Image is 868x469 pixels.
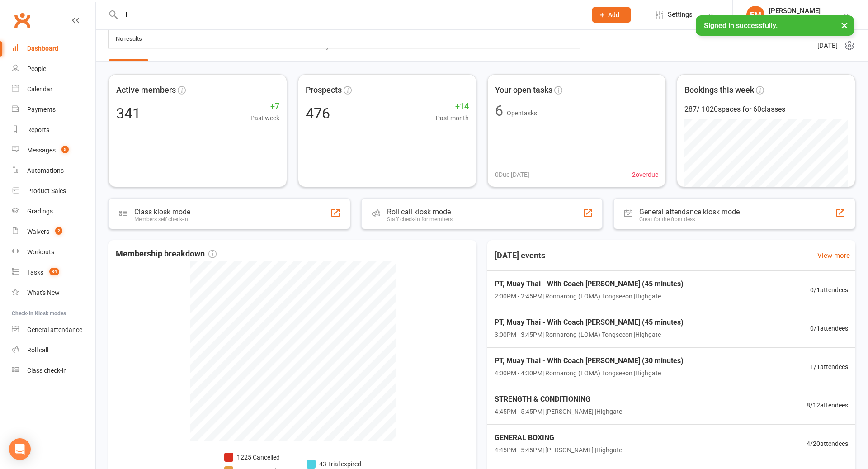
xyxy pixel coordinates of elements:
div: Class kiosk mode [134,208,190,216]
span: 0 Due [DATE] [495,170,529,180]
div: No results [113,33,145,46]
div: EM [746,6,764,24]
a: Payments [12,99,95,120]
span: 1 / 1 attendees [810,362,848,372]
div: 287 / 1020 spaces for 60 classes [684,104,848,115]
div: Members self check-in [134,216,190,223]
div: Roll call [27,346,48,354]
span: Bookings this week [684,84,754,97]
div: Workouts [27,248,54,256]
a: Automations [12,161,95,181]
a: Messages 5 [12,140,95,161]
span: STRENGTH & CONDITIONING [495,393,622,405]
a: Workouts [12,242,95,262]
span: 0 / 1 attendees [810,285,848,295]
span: Past week [250,113,279,123]
a: What's New [12,283,95,303]
div: Champions Gym Highgate [769,15,843,23]
span: +7 [250,100,279,113]
div: Product Sales [27,187,66,194]
a: Calendar [12,79,95,99]
div: 476 [306,106,330,121]
button: × [836,15,853,35]
a: Gradings [12,201,95,222]
span: 2 [55,227,62,235]
a: Class kiosk mode [12,360,95,381]
div: Calendar [27,85,52,93]
button: Add [592,7,631,23]
div: Open Intercom Messenger [9,438,31,460]
div: General attendance kiosk mode [639,208,740,216]
span: 4:00PM - 4:30PM | Ronnarong (LOMA) Tongseeon | Highgate [495,368,684,378]
span: 4 / 20 attendees [807,439,848,449]
span: PT, Muay Thai - With Coach [PERSON_NAME] (45 minutes) [495,317,684,328]
span: 8 / 12 attendees [807,400,848,410]
div: Class check-in [27,367,67,374]
div: 6 [495,104,503,118]
span: Prospects [306,84,342,97]
div: 341 [116,106,141,121]
span: PT, Muay Thai - With Coach [PERSON_NAME] (30 minutes) [495,355,684,367]
span: +14 [436,100,469,113]
a: Product Sales [12,181,95,201]
h3: [DATE] events [487,247,552,264]
input: Search... [119,9,580,21]
span: Add [608,11,619,19]
div: Great for the front desk [639,216,740,223]
li: 1225 Cancelled [224,452,292,462]
div: Roll call kiosk mode [387,208,453,216]
span: PT, Muay Thai - With Coach [PERSON_NAME] (45 minutes) [495,278,684,290]
span: Membership breakdown [116,247,217,261]
a: Reports [12,120,95,140]
div: Payments [27,106,56,113]
div: Staff check-in for members [387,216,453,223]
a: People [12,59,95,79]
span: 4:45PM - 5:45PM | [PERSON_NAME] | Highgate [495,407,622,417]
span: Your open tasks [495,84,552,97]
div: Gradings [27,208,53,215]
a: View more [817,250,850,261]
div: Reports [27,126,49,133]
span: Active members [116,84,176,97]
span: 5 [61,146,69,153]
span: Open tasks [507,109,537,117]
span: 2 overdue [632,170,658,180]
div: [PERSON_NAME] [769,7,843,15]
a: General attendance kiosk mode [12,320,95,340]
a: Tasks 34 [12,262,95,283]
div: General attendance [27,326,82,333]
a: Roll call [12,340,95,360]
li: 43 Trial expired [307,459,361,469]
a: Dashboard [12,38,95,59]
span: 3:00PM - 3:45PM | Ronnarong (LOMA) Tongseeon | Highgate [495,330,684,340]
div: Automations [27,167,64,174]
div: Waivers [27,228,49,235]
div: Dashboard [27,45,58,52]
span: Past month [436,113,469,123]
a: Clubworx [11,9,33,32]
span: 34 [49,268,59,275]
span: [DATE] [817,40,838,51]
span: Settings [668,5,693,25]
div: Messages [27,147,56,154]
span: 0 / 1 attendees [810,323,848,333]
span: 4:45PM - 5:45PM | [PERSON_NAME] | Highgate [495,445,622,455]
span: 2:00PM - 2:45PM | Ronnarong (LOMA) Tongseeon | Highgate [495,291,684,301]
div: People [27,65,46,72]
div: What's New [27,289,60,296]
div: Tasks [27,269,43,276]
span: Signed in successfully. [704,21,778,30]
span: GENERAL BOXING [495,432,622,444]
a: Waivers 2 [12,222,95,242]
